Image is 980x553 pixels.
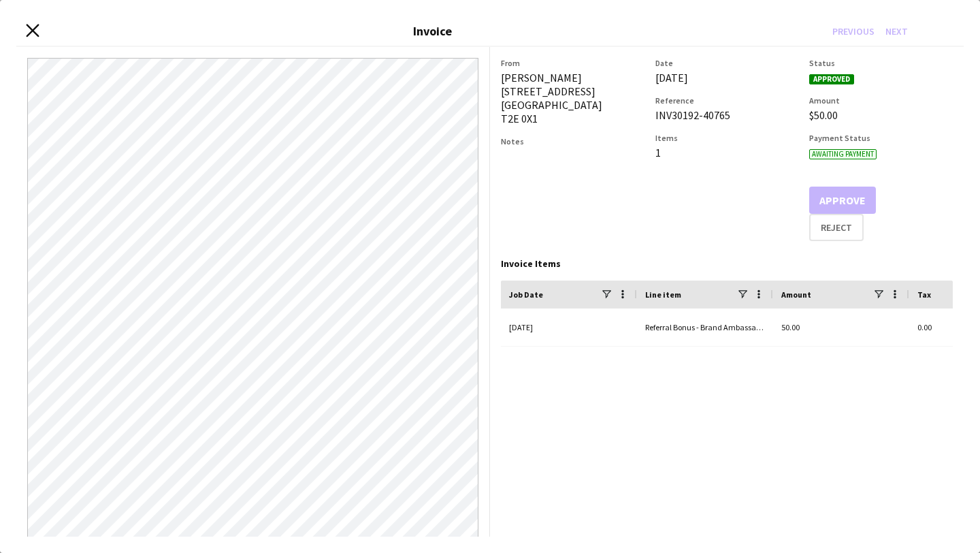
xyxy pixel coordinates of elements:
[413,23,452,39] h3: Invoice
[501,136,644,146] h3: Notes
[645,289,681,300] span: Line item
[501,71,644,125] div: [PERSON_NAME] [STREET_ADDRESS] [GEOGRAPHIC_DATA] T2E 0X1
[655,58,799,68] h3: Date
[809,58,953,68] h3: Status
[781,289,811,300] span: Amount
[501,58,644,68] h3: From
[501,309,637,346] div: [DATE]
[655,133,799,143] h3: Items
[917,289,931,300] span: Tax
[809,214,864,241] button: Reject
[809,108,953,122] div: $50.00
[809,74,854,84] span: Approved
[809,95,953,106] h3: Amount
[809,133,953,143] h3: Payment Status
[655,71,799,84] div: [DATE]
[501,257,953,270] div: Invoice Items
[655,108,799,122] div: INV30192-40765
[809,149,877,159] span: Awaiting payment
[509,289,543,300] span: Job Date
[655,95,799,106] h3: Reference
[655,146,799,159] div: 1
[773,309,909,346] div: 50.00
[637,309,773,346] div: Referral Bonus - Brand Ambassador (salary)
